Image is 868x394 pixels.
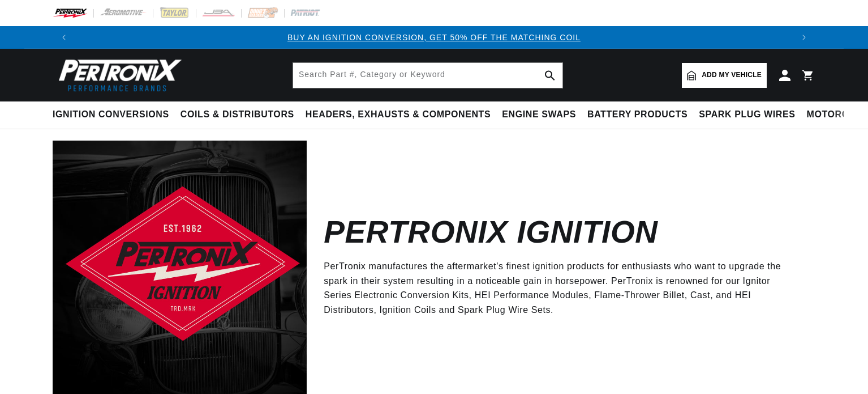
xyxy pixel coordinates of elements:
[502,109,576,121] span: Engine Swaps
[53,56,183,95] img: Pertronix
[538,63,562,88] button: search button
[682,63,767,88] a: Add my vehicle
[53,101,175,128] summary: Ignition Conversions
[793,26,815,49] button: Translation missing: en.sections.announcements.next_announcement
[496,101,582,128] summary: Engine Swaps
[181,109,294,121] span: Coils & Distributors
[75,31,793,44] div: Announcement
[702,70,762,81] span: Add my vehicle
[699,109,795,121] span: Spark Plug Wires
[300,101,496,128] summary: Headers, Exhausts & Components
[75,31,793,44] div: 1 of 3
[587,109,687,121] span: Battery Products
[175,101,300,128] summary: Coils & Distributors
[324,259,798,317] p: PerTronix manufactures the aftermarket's finest ignition products for enthusiasts who want to upg...
[53,26,75,49] button: Translation missing: en.sections.announcements.previous_announcement
[53,109,169,121] span: Ignition Conversions
[582,101,693,128] summary: Battery Products
[287,33,581,42] a: BUY AN IGNITION CONVERSION, GET 50% OFF THE MATCHING COIL
[693,101,801,128] summary: Spark Plug Wires
[324,219,658,245] h2: Pertronix Ignition
[306,109,491,121] span: Headers, Exhausts & Components
[293,63,562,88] input: Search Part #, Category or Keyword
[24,26,844,49] slideshow-component: Translation missing: en.sections.announcements.announcement_bar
